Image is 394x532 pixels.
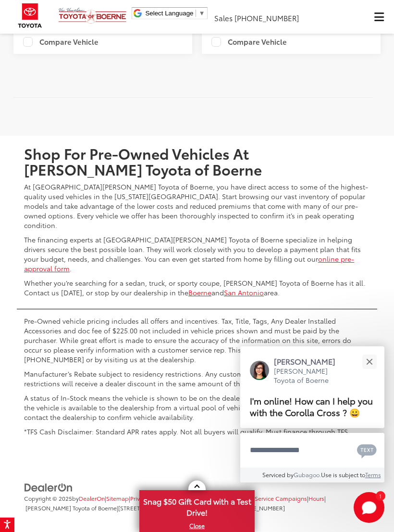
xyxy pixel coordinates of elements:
p: At [GEOGRAPHIC_DATA][PERSON_NAME] Toyota of Boerne, you have direct access to some of the highest... [24,182,370,230]
p: Manufacturer’s Rebate subject to residency restrictions. Any customer not meeting the residency r... [24,369,370,388]
a: Safety Recalls & Service Campaigns, Opens in a new tab [210,494,307,502]
p: A status of In-Stock means the vehicle is shown to be on the dealership lot. A status of Availabl... [24,393,370,422]
button: Chat with SMS [354,439,380,461]
button: Toggle Chat Window [354,492,384,523]
textarea: Type your message [240,433,384,468]
span: [PHONE_NUMBER] [234,13,299,23]
a: Boerne [188,288,211,297]
label: Compare Vehicle [23,37,98,47]
span: | [105,494,129,502]
a: Sitemap [106,494,129,502]
span: by [72,494,105,502]
img: DealerOn [24,482,73,493]
p: [PERSON_NAME] [274,356,345,367]
p: *TFS Cash Disclaimer: Standard APR rates apply. Not all buyers will qualify. Must finance through... [24,427,370,436]
span: Serviced by [262,470,294,479]
span: ▼ [198,10,205,17]
svg: Text [357,443,377,458]
p: Whether you’re searching for a sedan, truck, or sporty coupe, [PERSON_NAME] Toyota of Boerne has ... [24,278,370,297]
span: Snag $50 Gift Card with a Test Drive! [140,491,254,520]
span: Use is subject to [321,470,365,479]
a: DealerOn [24,481,73,491]
span: ​ [196,10,196,17]
svg: Start Chat [354,492,384,523]
span: | [117,504,216,512]
span: Copyright © 2025 [24,494,72,502]
a: Privacy [130,494,149,502]
a: online pre-approval form [24,254,354,273]
p: [PERSON_NAME] Toyota of Boerne [274,367,345,385]
a: San Antonio [224,288,264,297]
span: 1 [379,494,382,498]
span: Select Language [145,10,193,17]
button: Close [359,351,380,372]
span: I'm online! How can I help you with the Corolla Cross ? 😀 [250,394,373,418]
a: Hours [308,494,324,502]
span: | [PERSON_NAME] Toyota of Boerne [24,494,326,512]
a: DealerOn Home Page [79,494,105,502]
span: | [129,494,149,502]
a: Gubagoo. [294,470,321,479]
h2: Shop For Pre-Owned Vehicles At [PERSON_NAME] Toyota of Boerne [24,145,370,177]
p: Pre-Owned vehicle pricing includes all offers and incentives. Tax, Title, Tags, Any Dealer Instal... [24,316,370,364]
label: Compare Vehicle [211,37,287,47]
span: | [209,494,307,502]
span: [STREET_ADDRESS], [118,504,172,512]
img: Vic Vaughan Toyota of Boerne [58,7,127,24]
div: Close[PERSON_NAME][PERSON_NAME] Toyota of BoerneI'm online! How can I help you with the Corolla C... [240,346,384,482]
a: Select Language​ [145,10,205,17]
p: The financing experts at [GEOGRAPHIC_DATA][PERSON_NAME] Toyota of Boerne specialize in helping dr... [24,235,370,273]
span: Sales [214,13,233,23]
span: | [307,494,324,502]
span: [PHONE_NUMBER] [234,504,285,512]
a: Terms [365,470,381,479]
